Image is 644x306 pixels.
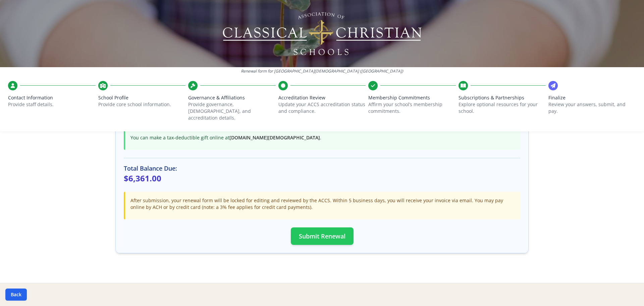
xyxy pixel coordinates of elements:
span: School Profile [98,94,186,101]
span: Contact Information [8,94,96,101]
h3: Total Balance Due: [124,164,520,173]
button: Back [5,289,27,301]
p: After submission, your renewal form will be locked for editing and reviewed by the ACCS. Within 5... [130,197,515,211]
button: Submit Renewal [291,227,354,245]
span: Accreditation Review [278,94,366,101]
p: Explore optional resources for your school. [459,101,546,115]
span: Subscriptions & Partnerships [459,94,546,101]
p: Provide governance, [DEMOGRAPHIC_DATA], and accreditation details. [188,101,276,121]
span: Membership Commitments [368,94,456,101]
img: Logo [222,10,423,57]
p: Affirm your school’s membership commitments. [368,101,456,115]
p: Review your answers, submit, and pay. [548,101,636,115]
p: Provide core school information. [98,101,186,108]
p: $6,361.00 [124,173,520,184]
span: Finalize [548,94,636,101]
p: You can make a tax-deductible gift online at . [130,134,515,141]
span: Governance & Affiliations [188,94,276,101]
p: Update your ACCS accreditation status and compliance. [278,101,366,115]
p: Provide staff details. [8,101,96,108]
a: [DOMAIN_NAME][DEMOGRAPHIC_DATA] [229,134,320,141]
